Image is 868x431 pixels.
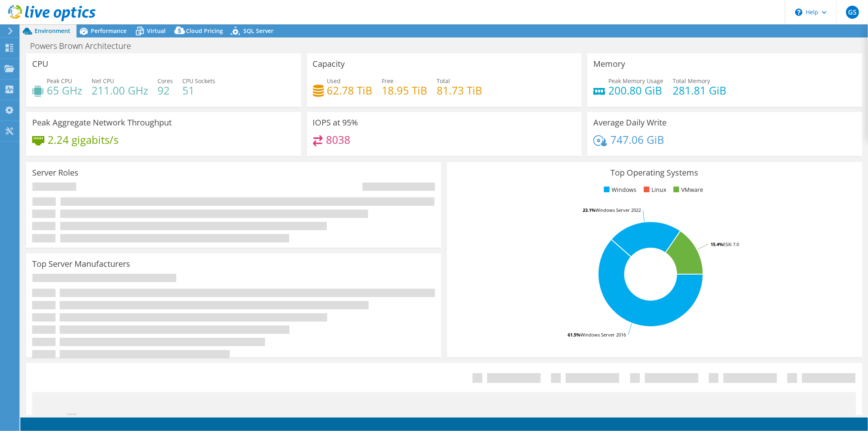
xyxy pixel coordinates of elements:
span: Performance [91,27,127,35]
h3: CPU [32,59,48,68]
span: Net CPU [92,77,114,85]
h4: 92 [157,86,173,95]
h4: 62.78 TiB [327,86,373,95]
svg: \n [795,9,802,16]
h4: 281.81 GiB [673,86,726,95]
h3: Memory [593,59,625,68]
tspan: ESXi 7.0 [723,241,739,247]
h3: Average Daily Write [593,118,667,127]
h4: 65 GHz [47,86,82,95]
tspan: Windows Server 2016 [580,332,626,338]
h4: 2.24 gigabits/s [48,135,118,144]
tspan: Windows Server 2022 [595,207,641,213]
h4: 200.80 GiB [608,86,663,95]
span: Cloud Pricing [186,27,223,35]
h4: 747.06 GiB [610,135,664,144]
h3: Top Server Manufacturers [32,259,130,268]
h1: Powers Brown Architecture [26,42,144,51]
h4: 51 [182,86,215,95]
tspan: 15.4% [711,241,723,247]
h4: 81.73 TiB [437,86,483,95]
span: SQL Server [243,27,273,35]
span: Used [327,77,341,85]
span: Cores [157,77,173,85]
h3: Peak Aggregate Network Throughput [32,118,172,127]
span: Environment [35,27,70,35]
h4: 211.00 GHz [92,86,148,95]
span: Peak Memory Usage [608,77,663,85]
span: GS [846,6,859,19]
tspan: 61.5% [568,332,580,338]
h3: Top Operating Systems [453,168,856,177]
span: Peak CPU [47,77,72,85]
span: CPU Sockets [182,77,215,85]
span: Total Memory [673,77,710,85]
h3: IOPS at 95% [313,118,359,127]
h3: Capacity [313,59,345,68]
li: Windows [602,185,636,194]
span: Free [382,77,394,85]
span: Total [437,77,450,85]
h4: 18.95 TiB [382,86,428,95]
h4: 8038 [326,135,350,144]
tspan: 23.1% [583,207,595,213]
span: Virtual [147,27,166,35]
li: VMware [671,185,703,194]
li: Linux [642,185,666,194]
h3: Server Roles [32,168,79,177]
